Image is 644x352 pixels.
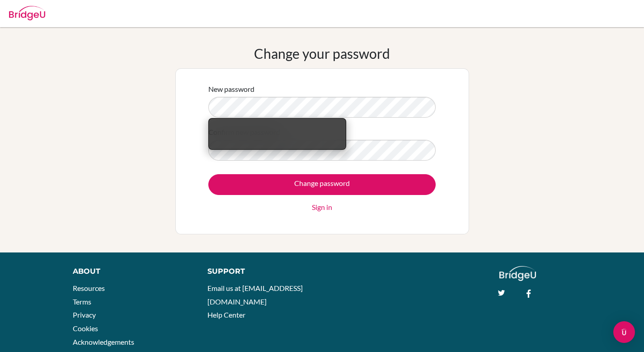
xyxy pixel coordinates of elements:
[499,266,536,281] img: logo_white@2x-f4f0deed5e89b7ecb1c2cc34c3e3d731f90f0f143d5ea2071677605dd97b5244.png
[208,174,436,195] input: Change password
[254,45,390,62] h1: Change your password
[73,297,91,306] a: Terms
[207,310,245,319] a: Help Center
[73,266,187,277] div: About
[208,84,254,95] label: New password
[73,324,98,333] a: Cookies
[207,284,303,306] a: Email us at [EMAIL_ADDRESS][DOMAIN_NAME]
[73,338,134,346] a: Acknowledgements
[312,202,332,213] a: Sign in
[9,6,45,20] img: Bridge-U
[207,266,313,277] div: Support
[73,284,105,292] a: Resources
[613,321,635,343] div: Open Intercom Messenger
[73,310,96,319] a: Privacy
